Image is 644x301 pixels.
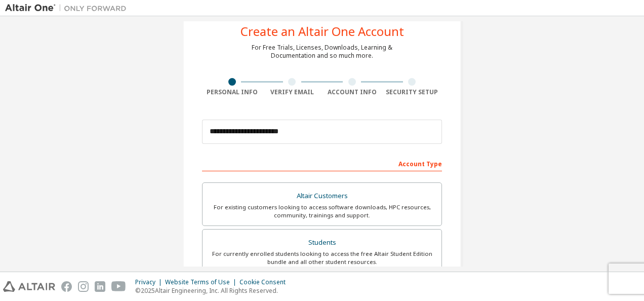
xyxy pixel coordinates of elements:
div: Account Info [322,88,382,96]
div: Security Setup [382,88,442,96]
img: instagram.svg [78,281,89,292]
div: Cookie Consent [239,278,292,286]
div: Privacy [135,278,165,286]
div: Website Terms of Use [165,278,239,286]
img: linkedin.svg [95,281,105,292]
div: For currently enrolled students looking to access the free Altair Student Edition bundle and all ... [209,250,435,266]
div: Create an Altair One Account [240,25,404,37]
div: Verify Email [262,88,323,96]
img: Altair One [5,3,132,13]
div: For Free Trials, Licenses, Downloads, Learning & Documentation and so much more. [252,44,392,60]
div: Students [209,236,435,250]
div: Account Type [202,155,442,171]
img: altair_logo.svg [3,281,55,292]
img: facebook.svg [61,281,72,292]
div: Personal Info [202,88,262,96]
div: Altair Customers [209,189,435,203]
img: youtube.svg [111,281,126,292]
p: © 2025 Altair Engineering, Inc. All Rights Reserved. [135,286,292,295]
div: For existing customers looking to access software downloads, HPC resources, community, trainings ... [209,203,435,219]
